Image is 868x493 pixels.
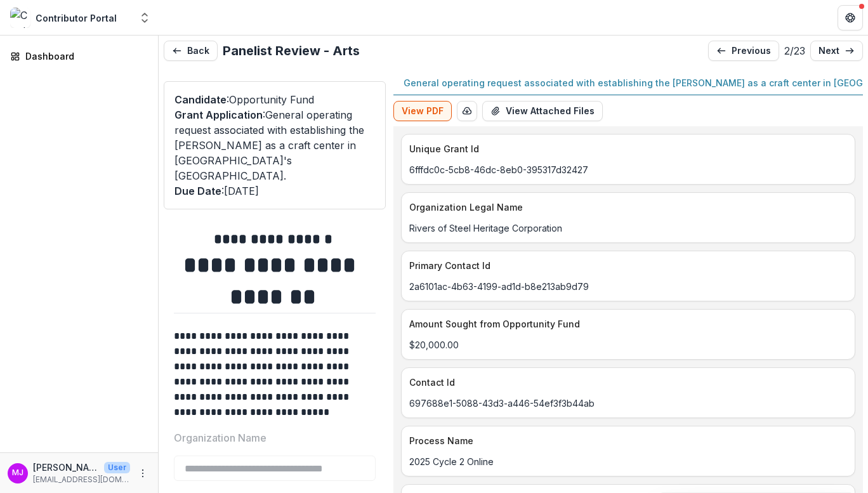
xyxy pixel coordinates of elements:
a: next [810,41,863,61]
a: previous [708,41,779,61]
button: More [135,466,150,481]
p: Process Name [409,434,842,447]
p: Organization Name [174,430,266,445]
p: next [819,46,839,56]
h2: Panelist Review - Arts [223,43,360,58]
p: [PERSON_NAME] [33,461,99,474]
div: Dashboard [25,49,143,63]
span: Candidate [174,93,227,106]
p: Unique Grant Id [409,142,842,155]
p: 2a6101ac-4b63-4199-ad1d-b8e213ab9d79 [409,280,847,293]
div: Medina Jackson [12,469,23,477]
span: Due Date [174,185,221,197]
p: 697688e1-5088-43d3-a446-54ef3f3b44ab [409,397,847,410]
p: : [DATE] [174,183,375,199]
button: View Attached Files [482,101,603,121]
p: User [104,462,130,473]
span: Grant Application [174,108,263,121]
p: : General operating request associated with establishing the [PERSON_NAME] as a craft center in [... [174,107,375,183]
button: Open entity switcher [136,5,154,30]
button: Get Help [838,5,863,30]
div: Contributor Portal [36,11,117,25]
p: 2025 Cycle 2 Online [409,455,847,468]
p: : Opportunity Fund [174,92,375,107]
button: Back [164,41,218,61]
p: Rivers of Steel Heritage Corporation [409,221,847,235]
p: Organization Legal Name [409,200,842,214]
p: Contact Id [409,376,842,389]
p: Primary Contact Id [409,259,842,272]
p: Amount Sought from Opportunity Fund [409,317,842,331]
p: 2 / 23 [784,43,805,58]
p: $20,000.00 [409,338,847,352]
img: Contributor Portal [10,8,30,28]
button: View PDF [393,101,452,121]
p: [EMAIL_ADDRESS][DOMAIN_NAME] [33,474,130,485]
p: 6fffdc0c-5cb8-46dc-8eb0-395317d32427 [409,163,847,176]
a: Dashboard [5,46,153,67]
p: previous [732,46,771,56]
